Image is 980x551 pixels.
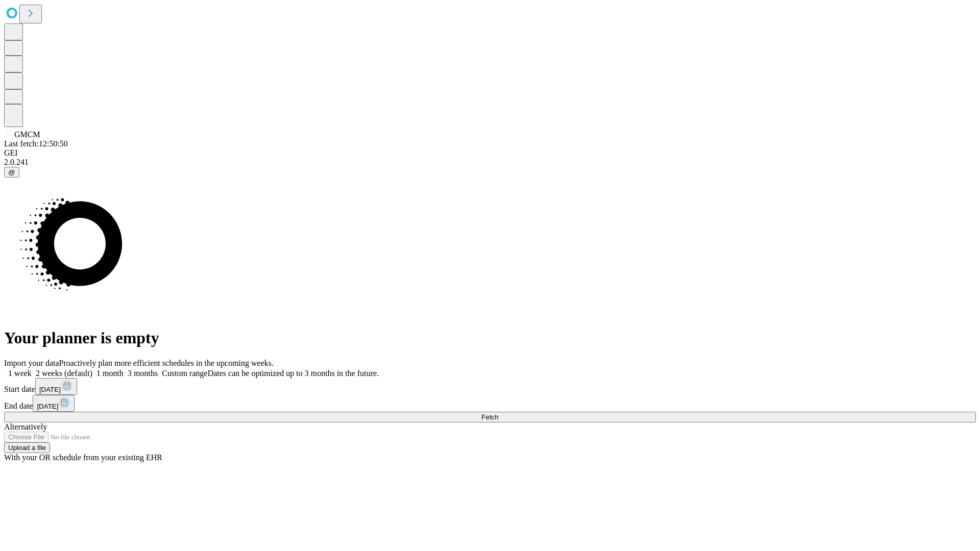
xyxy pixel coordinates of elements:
[14,130,40,139] span: GMCM
[4,412,976,422] button: Fetch
[4,148,976,158] div: GEI
[481,413,498,421] span: Fetch
[208,369,379,378] span: Dates can be optimized up to 3 months in the future.
[4,395,976,412] div: End date
[59,359,274,367] span: Proactively plan more efficient schedules in the upcoming weeks.
[162,369,207,378] span: Custom range
[33,395,75,412] button: [DATE]
[4,453,162,462] span: With your OR schedule from your existing EHR
[36,369,92,378] span: 2 weeks (default)
[39,386,61,393] span: [DATE]
[4,158,976,167] div: 2.0.241
[4,378,976,395] div: Start date
[128,369,158,378] span: 3 months
[4,167,19,178] button: @
[4,139,68,148] span: Last fetch: 12:50:50
[35,378,77,395] button: [DATE]
[4,329,976,347] h1: Your planner is empty
[4,442,50,453] button: Upload a file
[96,369,124,378] span: 1 month
[4,422,47,431] span: Alternatively
[4,359,59,367] span: Import your data
[8,369,32,378] span: 1 week
[37,403,58,410] span: [DATE]
[8,168,15,176] span: @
